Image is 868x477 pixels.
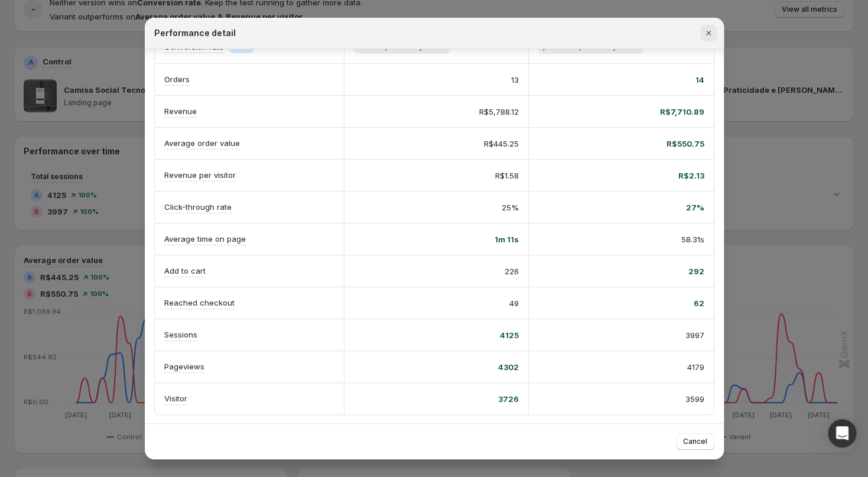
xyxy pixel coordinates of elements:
p: Average time on page [164,233,246,245]
span: 3997 [685,329,704,341]
button: Close [700,25,717,41]
span: R$7,710.89 [660,106,704,118]
p: Visitor [164,392,187,404]
span: 58.31s [681,233,704,245]
div: Open Intercom Messenger [828,419,856,447]
span: 226 [505,265,519,277]
span: 3599 [685,393,704,405]
span: 4302 [498,361,519,373]
p: Sessions [164,329,197,340]
span: R$550.75 [667,138,704,150]
span: R$1.58 [495,170,519,181]
p: Average order value [164,137,240,149]
span: 3726 [498,393,519,405]
span: 27% [686,202,704,213]
p: Reached checkout [164,297,235,309]
button: Cancel [676,433,714,450]
span: 4125 [500,329,519,341]
span: 49 [509,297,519,309]
span: 13 [511,74,519,86]
span: 292 [688,265,704,277]
p: Revenue per visitor [164,169,236,181]
span: Cancel [683,437,707,446]
span: 4179 [687,361,704,373]
p: Orders [164,73,190,85]
h2: Performance detail [154,27,236,39]
span: R$5,788.12 [479,106,519,118]
p: Click-through rate [164,201,232,213]
span: 1m 11s [495,233,519,245]
p: Add to cart [164,265,206,277]
p: Revenue [164,105,197,117]
span: R$445.25 [484,138,519,150]
p: Pageviews [164,361,204,372]
span: 62 [694,297,704,309]
span: 25% [502,202,519,213]
span: 14 [695,74,704,86]
span: R$2.13 [678,170,704,181]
